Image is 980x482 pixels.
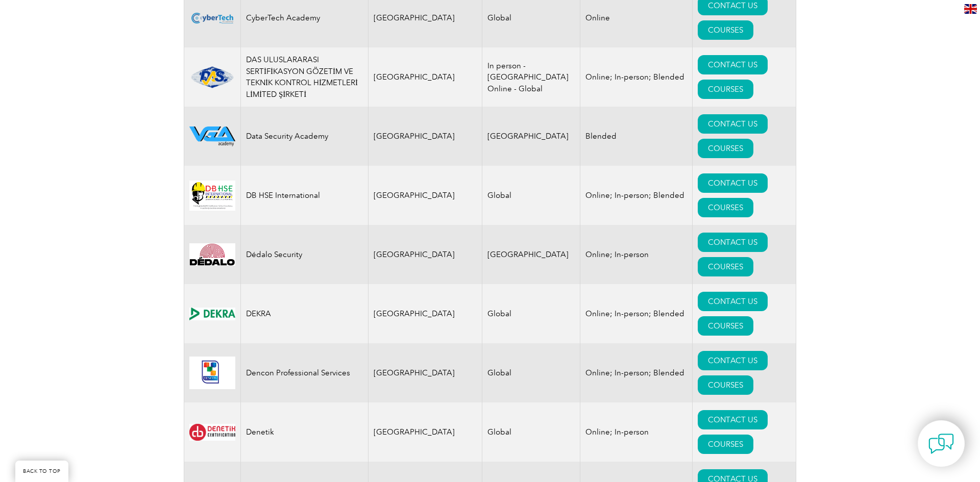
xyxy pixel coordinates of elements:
[698,375,753,395] a: COURSES
[241,166,369,225] td: DB HSE International
[15,461,68,482] a: BACK TO TOP
[482,47,580,107] td: In person - [GEOGRAPHIC_DATA] Online - Global
[189,181,235,211] img: 5361e80d-26f3-ed11-8848-00224814fd52-logo.jpg
[482,107,580,166] td: [GEOGRAPHIC_DATA]
[189,243,235,266] img: 8151da1a-2f8e-ee11-be36-000d3ae1a22b-logo.png
[482,166,580,225] td: Global
[580,166,692,225] td: Online; In-person; Blended
[698,114,768,134] a: CONTACT US
[369,402,482,462] td: [GEOGRAPHIC_DATA]
[928,431,954,456] img: contact-chat.png
[580,284,692,343] td: Online; In-person; Blended
[369,47,482,107] td: [GEOGRAPHIC_DATA]
[698,316,753,336] a: COURSES
[241,225,369,284] td: Dédalo Security
[580,343,692,402] td: Online; In-person; Blended
[698,410,768,429] a: CONTACT US
[241,402,369,462] td: Denetik
[189,126,235,146] img: 2712ab11-b677-ec11-8d20-002248183cf6-logo.png
[482,343,580,402] td: Global
[580,47,692,107] td: Online; In-person; Blended
[241,47,369,107] td: DAS ULUSLARARASI SERTİFİKASYON GÖZETİM VE TEKNİK KONTROL HİZMETLERİ LİMİTED ŞİRKETİ
[369,166,482,225] td: [GEOGRAPHIC_DATA]
[698,292,768,311] a: CONTACT US
[698,173,768,193] a: CONTACT US
[482,402,580,462] td: Global
[698,80,753,99] a: COURSES
[369,343,482,402] td: [GEOGRAPHIC_DATA]
[369,225,482,284] td: [GEOGRAPHIC_DATA]
[698,20,753,40] a: COURSES
[580,225,692,284] td: Online; In-person
[189,65,235,89] img: 1ae26fad-5735-ef11-a316-002248972526-logo.png
[189,6,235,31] img: fbf62885-d94e-ef11-a316-000d3ad139cf-logo.png
[241,284,369,343] td: DEKRA
[189,357,235,389] img: 4894408a-8f6b-ef11-a670-00224896d6b9-logo.jpg
[698,233,768,252] a: CONTACT US
[189,308,235,320] img: 15a57d8a-d4e0-e911-a812-000d3a795b83-logo.png
[964,4,977,14] img: en
[241,343,369,402] td: Dencon Professional Services
[698,55,768,74] a: CONTACT US
[241,107,369,166] td: Data Security Academy
[482,284,580,343] td: Global
[580,107,692,166] td: Blended
[698,139,753,158] a: COURSES
[369,284,482,343] td: [GEOGRAPHIC_DATA]
[698,198,753,217] a: COURSES
[698,351,768,370] a: CONTACT US
[698,257,753,276] a: COURSES
[369,107,482,166] td: [GEOGRAPHIC_DATA]
[698,435,753,454] a: COURSES
[580,402,692,462] td: Online; In-person
[482,225,580,284] td: [GEOGRAPHIC_DATA]
[189,424,235,440] img: 387907cc-e628-eb11-a813-000d3a79722d-logo.jpg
